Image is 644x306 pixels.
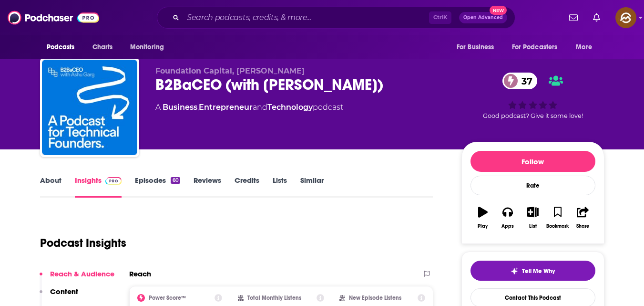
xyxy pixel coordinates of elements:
button: Share [570,200,595,235]
button: Apps [495,200,520,235]
p: Reach & Audience [50,269,114,278]
button: tell me why sparkleTell Me Why [470,261,595,281]
h2: Reach [129,269,151,278]
span: Tell Me Why [522,267,555,275]
button: open menu [506,38,572,56]
button: Follow [470,151,595,172]
div: Play [478,223,488,229]
a: Show notifications dropdown [565,10,582,26]
span: More [576,41,592,54]
span: and [253,103,267,112]
div: Bookmark [546,223,569,229]
button: open menu [569,38,604,56]
span: Logged in as hey85204 [615,7,636,28]
span: For Business [457,41,494,54]
span: Good podcast? Give it some love! [483,112,583,119]
img: User Profile [615,7,636,28]
span: Charts [92,41,113,54]
a: Show notifications dropdown [589,10,604,26]
button: Play [470,200,495,235]
a: Charts [86,38,119,56]
a: Credits [235,176,259,198]
div: Search podcasts, credits, & more... [157,7,515,29]
a: Technology [267,103,313,112]
span: Monitoring [130,41,164,54]
a: Business [163,103,197,112]
div: Share [576,223,589,229]
input: Search podcasts, credits, & more... [183,10,429,25]
div: List [529,223,537,229]
div: Rate [470,176,595,195]
a: Lists [273,176,287,198]
a: Reviews [194,176,221,198]
span: 37 [512,73,537,89]
div: A podcast [155,102,343,113]
button: open menu [40,38,87,56]
img: Podchaser - Follow, Share and Rate Podcasts [8,9,99,27]
div: 37Good podcast? Give it some love! [461,66,604,126]
h2: Total Monthly Listens [247,295,301,301]
span: New [490,6,507,15]
h1: Podcast Insights [40,236,126,250]
p: Content [50,287,78,296]
img: B2BaCEO (with Ashu Garg) [42,60,137,155]
a: Entrepreneur [199,103,253,112]
a: 37 [502,73,537,89]
button: Bookmark [545,200,570,235]
a: InsightsPodchaser Pro [75,176,122,198]
h2: New Episode Listens [349,295,401,301]
img: tell me why sparkle [511,267,518,275]
button: open menu [450,38,506,56]
button: open menu [123,38,176,56]
h2: Power Score™ [149,295,186,301]
div: 60 [171,177,180,184]
span: Open Advanced [463,15,503,20]
a: Similar [300,176,324,198]
span: For Podcasters [512,41,558,54]
a: About [40,176,61,198]
button: Content [40,287,78,305]
div: Apps [501,223,514,229]
span: , [197,103,199,112]
span: Foundation Capital, [PERSON_NAME] [155,66,305,75]
span: Ctrl K [429,11,451,24]
button: Open AdvancedNew [459,12,507,23]
button: Show profile menu [615,7,636,28]
button: List [520,200,545,235]
span: Podcasts [47,41,75,54]
img: Podchaser Pro [105,177,122,185]
a: Episodes60 [135,176,180,198]
button: Reach & Audience [40,269,114,287]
